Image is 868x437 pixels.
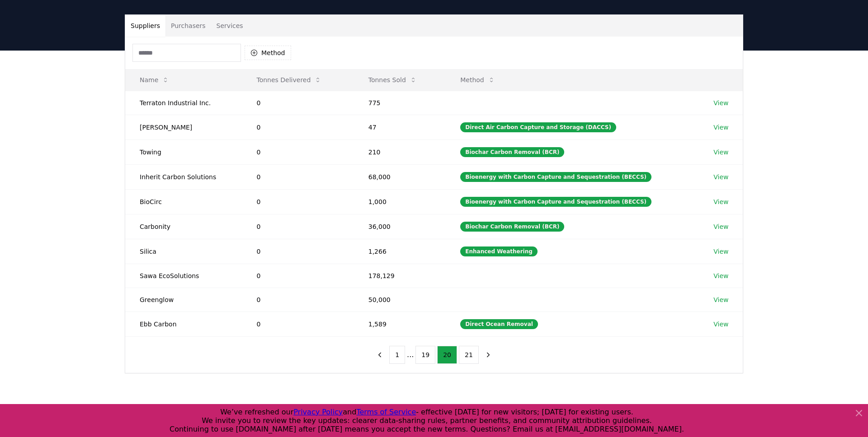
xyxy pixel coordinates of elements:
button: Tonnes Delivered [249,71,329,89]
td: Ebb Carbon [125,311,242,336]
a: View [713,247,728,256]
td: 0 [242,91,354,115]
td: 0 [242,115,354,139]
td: Inherit Carbon Solutions [125,164,242,189]
div: Bioenergy with Carbon Capture and Sequestration (BECCS) [460,172,651,182]
div: Bioenergy with Carbon Capture and Sequestration (BECCS) [460,197,651,207]
td: 68,000 [354,164,446,189]
td: 1,000 [354,189,446,214]
a: View [713,320,728,329]
td: Towing [125,139,242,164]
td: Sawa EcoSolutions [125,264,242,288]
a: View [713,172,728,181]
div: Direct Ocean Removal [460,319,538,329]
button: 21 [459,346,479,364]
button: Method [245,46,291,60]
td: 36,000 [354,214,446,239]
button: Name [132,71,176,89]
td: 1,589 [354,311,446,336]
td: 50,000 [354,288,446,311]
button: Method [453,71,502,89]
button: previous page [372,346,387,364]
button: Purchasers [165,15,211,37]
button: Tonnes Sold [361,71,424,89]
td: 0 [242,189,354,214]
td: 178,129 [354,264,446,288]
td: 775 [354,91,446,115]
div: Biochar Carbon Removal (BCR) [460,147,564,157]
a: View [713,197,728,206]
div: Direct Air Carbon Capture and Storage (DACCS) [460,122,616,132]
button: next page [481,346,496,364]
td: 0 [242,288,354,311]
a: View [713,295,728,304]
a: View [713,271,728,280]
button: Suppliers [125,15,165,37]
td: Greenglow [125,288,242,311]
button: 1 [389,346,405,364]
button: 20 [437,346,457,364]
a: View [713,98,728,107]
td: BioCirc [125,189,242,214]
td: 0 [242,139,354,164]
td: Silica [125,239,242,264]
button: 19 [415,346,435,364]
td: 0 [242,214,354,239]
td: Carbonity [125,214,242,239]
td: 0 [242,311,354,336]
div: Enhanced Weathering [460,246,538,256]
td: 0 [242,264,354,288]
td: 1,266 [354,239,446,264]
a: View [713,148,728,157]
a: View [713,222,728,231]
div: Biochar Carbon Removal (BCR) [460,222,564,232]
td: [PERSON_NAME] [125,115,242,139]
td: 47 [354,115,446,139]
td: 210 [354,139,446,164]
td: 0 [242,164,354,189]
td: 0 [242,239,354,264]
a: View [713,123,728,132]
li: ... [407,349,414,360]
button: Services [211,15,249,37]
td: Terraton Industrial Inc. [125,91,242,115]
